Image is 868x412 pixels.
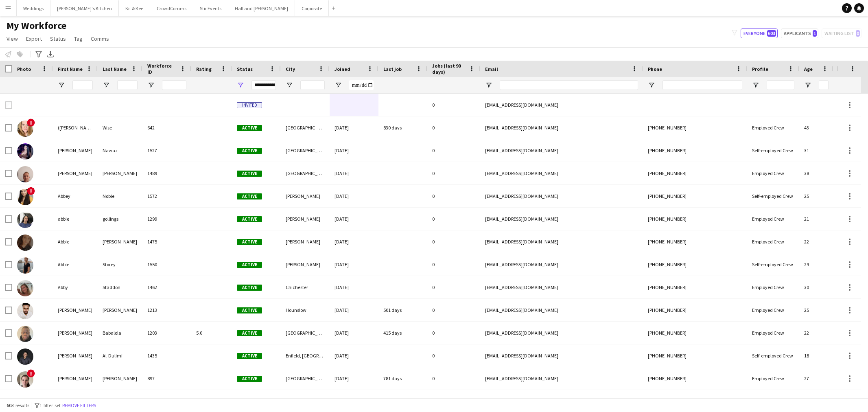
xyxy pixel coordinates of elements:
a: Comms [87,33,112,44]
div: Al-Dulimi [98,344,142,367]
div: 0 [427,185,480,207]
div: Employed Crew [747,208,799,230]
span: Tag [74,35,83,42]
div: 1475 [142,230,191,253]
span: Status [50,35,66,42]
img: Abdul Babalola [17,326,33,342]
div: [PERSON_NAME] [281,185,330,207]
div: Employed Crew [747,230,799,253]
div: Employed Crew [747,322,799,344]
div: [EMAIL_ADDRESS][DOMAIN_NAME] [480,344,643,367]
div: Employed Crew [747,299,799,321]
div: [EMAIL_ADDRESS][DOMAIN_NAME] [480,185,643,207]
div: 1213 [142,299,191,321]
div: [DATE] [330,208,378,230]
span: First Name [58,66,83,72]
span: ! [27,369,35,377]
div: 0 [427,139,480,162]
img: Abigail Burnett [17,371,33,388]
a: View [3,33,21,44]
img: Aalia Nawaz [17,143,33,160]
div: [PHONE_NUMBER] [643,139,747,162]
div: 0 [427,299,480,321]
input: Phone Filter Input [662,80,742,90]
button: Open Filter Menu [58,81,65,89]
div: [DATE] [330,162,378,184]
div: Abbie [53,230,98,253]
div: 0 [427,276,480,298]
span: Active [237,330,262,336]
div: [EMAIL_ADDRESS][DOMAIN_NAME] [480,299,643,321]
div: Staddon [98,276,142,298]
div: [PERSON_NAME] [53,162,98,184]
span: Last job [383,66,402,72]
div: Storey [98,253,142,276]
div: 43 [799,116,833,139]
span: Photo [17,66,31,72]
div: 1550 [142,253,191,276]
div: 25 [799,185,833,207]
div: 1435 [142,344,191,367]
div: [PERSON_NAME] [98,367,142,390]
div: 25 [799,299,833,321]
div: 0 [427,116,480,139]
div: 0 [427,367,480,390]
div: Abbie [53,253,98,276]
div: [GEOGRAPHIC_DATA] [281,367,330,390]
input: First Name Filter Input [72,80,93,90]
div: 0 [427,322,480,344]
span: Comms [91,35,109,42]
div: [PHONE_NUMBER] [643,322,747,344]
button: Corporate [295,0,329,16]
span: 1 [813,30,817,37]
div: Nawaz [98,139,142,162]
div: [DATE] [330,139,378,162]
button: Open Filter Menu [804,81,811,89]
div: [PERSON_NAME] [53,344,98,367]
span: View [7,35,18,42]
span: Active [237,216,262,222]
button: Open Filter Menu [237,81,244,89]
button: Everyone603 [741,28,778,38]
button: Open Filter Menu [286,81,293,89]
div: 0 [427,162,480,184]
app-action-btn: Export XLSX [46,49,55,59]
div: [PERSON_NAME] [53,139,98,162]
div: 1527 [142,139,191,162]
div: 0 [427,253,480,276]
div: [PERSON_NAME] [281,230,330,253]
input: Last Name Filter Input [117,80,138,90]
div: [EMAIL_ADDRESS][DOMAIN_NAME] [480,162,643,184]
div: [PERSON_NAME] [53,367,98,390]
span: City [286,66,295,72]
button: Stir Events [193,0,228,16]
div: [DATE] [330,367,378,390]
div: [PHONE_NUMBER] [643,116,747,139]
div: [EMAIL_ADDRESS][DOMAIN_NAME] [480,116,643,139]
div: [DATE] [330,276,378,298]
div: [DATE] [330,344,378,367]
input: Row Selection is disabled for this row (unchecked) [5,101,12,109]
div: 29 [799,253,833,276]
div: [GEOGRAPHIC_DATA] [281,116,330,139]
div: [PERSON_NAME] [53,322,98,344]
span: Joined [335,66,350,72]
div: 1462 [142,276,191,298]
div: [PHONE_NUMBER] [643,162,747,184]
div: [PHONE_NUMBER] [643,185,747,207]
div: Abbey [53,185,98,207]
span: Phone [648,66,662,72]
span: Active [237,307,262,313]
button: CrowdComms [150,0,193,16]
div: [EMAIL_ADDRESS][DOMAIN_NAME] [480,276,643,298]
div: [PHONE_NUMBER] [643,367,747,390]
div: 501 days [378,299,427,321]
div: 1203 [142,322,191,344]
div: 5.0 [191,322,232,344]
div: [EMAIL_ADDRESS][DOMAIN_NAME] [480,230,643,253]
div: 22 [799,230,833,253]
div: [PHONE_NUMBER] [643,253,747,276]
div: [DATE] [330,253,378,276]
span: Export [26,35,42,42]
span: Active [237,376,262,382]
